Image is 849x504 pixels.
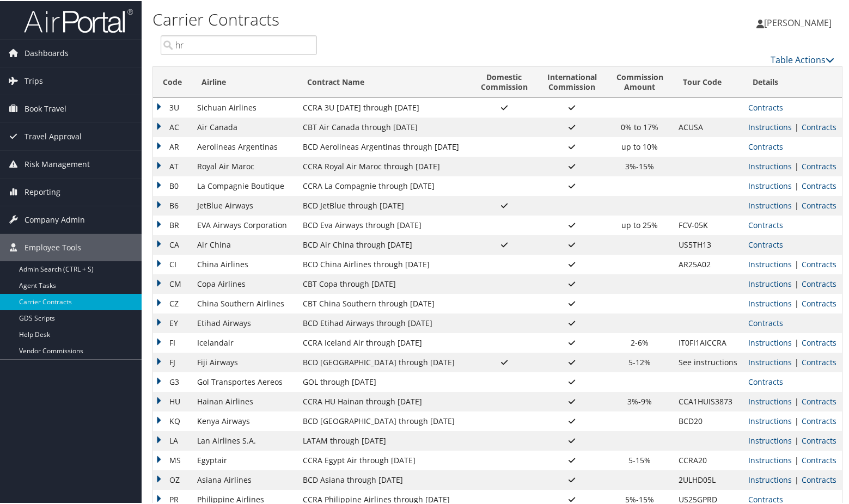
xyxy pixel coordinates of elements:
[297,195,471,214] td: BCD JetBlue through [DATE]
[802,180,836,190] a: View Contracts
[802,121,836,131] a: View Contracts
[792,336,802,347] span: |
[153,195,192,214] td: B6
[297,136,471,156] td: BCD Aerolineas Argentinas through [DATE]
[673,469,743,489] td: 2ULHD05L
[297,175,471,195] td: CCRA La Compagnie through [DATE]
[673,234,743,254] td: US5TH13
[792,180,802,190] span: |
[792,434,802,445] span: |
[792,199,802,210] span: |
[153,430,192,450] td: LA
[297,352,471,371] td: BCD [GEOGRAPHIC_DATA] through [DATE]
[297,332,471,352] td: CCRA Iceland Air through [DATE]
[792,160,802,170] span: |
[153,273,192,293] td: CM
[153,175,192,195] td: B0
[297,116,471,136] td: CBT Air Canada through [DATE]
[673,214,743,234] td: FCV-05K
[748,219,783,229] a: View Contracts
[607,66,673,97] th: CommissionAmount: activate to sort column ascending
[192,136,297,156] td: Aerolineas Argentinas
[802,336,836,347] a: View Contracts
[748,395,792,405] a: View Ticketing Instructions
[673,450,743,469] td: CCRA20
[673,391,743,410] td: CCA1HUIS3873
[673,410,743,430] td: BCD20
[192,293,297,312] td: China Southern Airlines
[297,371,471,391] td: GOL through [DATE]
[192,195,297,214] td: JetBlue Airways
[673,254,743,273] td: AR25A02
[192,312,297,332] td: Etihad Airways
[802,474,836,484] a: View Contracts
[748,278,792,288] a: View Ticketing Instructions
[192,116,297,136] td: Air Canada
[607,116,673,136] td: 0% to 17%
[192,214,297,234] td: EVA Airways Corporation
[771,53,834,65] a: Table Actions
[153,293,192,312] td: CZ
[192,352,297,371] td: Fiji Airways
[153,156,192,175] td: AT
[802,434,836,445] a: View Contracts
[802,160,836,170] a: View Contracts
[748,140,783,151] a: View Contracts
[153,136,192,156] td: AR
[673,332,743,352] td: IT0FI1AICCRA
[792,356,802,366] span: |
[25,205,85,232] span: Company Admin
[802,356,836,366] a: View Contracts
[748,317,783,327] a: View Contracts
[24,7,133,33] img: airportal-logo.png
[792,258,802,268] span: |
[152,7,613,30] h1: Carrier Contracts
[802,258,836,268] a: View Contracts
[792,415,802,425] span: |
[297,391,471,410] td: CCRA HU Hainan through [DATE]
[297,312,471,332] td: BCD Etihad Airways through [DATE]
[297,430,471,450] td: LATAM through [DATE]
[792,474,802,484] span: |
[153,234,192,254] td: CA
[192,234,297,254] td: Air China
[192,391,297,410] td: Hainan Airlines
[802,199,836,210] a: View Contracts
[748,454,792,464] a: View Ticketing Instructions
[192,175,297,195] td: La Compagnie Boutique
[192,254,297,273] td: China Airlines
[25,94,66,121] span: Book Travel
[792,121,802,131] span: |
[673,352,743,371] td: See instructions
[607,332,673,352] td: 2-6%
[153,66,192,97] th: Code: activate to sort column descending
[748,180,792,190] a: View Ticketing Instructions
[192,97,297,116] td: Sichuan Airlines
[297,273,471,293] td: CBT Copa through [DATE]
[748,474,792,484] a: View Ticketing Instructions
[192,469,297,489] td: Asiana Airlines
[607,352,673,371] td: 5-12%
[297,293,471,312] td: CBT China Southern through [DATE]
[297,254,471,273] td: BCD China Airlines through [DATE]
[802,454,836,464] a: View Contracts
[297,450,471,469] td: CCRA Egypt Air through [DATE]
[802,395,836,405] a: View Contracts
[297,469,471,489] td: BCD Asiana through [DATE]
[607,214,673,234] td: up to 25%
[673,66,743,97] th: Tour Code: activate to sort column ascending
[25,233,81,260] span: Employee Tools
[153,410,192,430] td: KQ
[153,254,192,273] td: CI
[25,177,60,205] span: Reporting
[192,332,297,352] td: Icelandair
[764,16,832,28] span: [PERSON_NAME]
[748,199,792,210] a: View Ticketing Instructions
[161,34,317,54] input: Search
[153,450,192,469] td: MS
[153,116,192,136] td: AC
[153,214,192,234] td: BR
[297,410,471,430] td: BCD [GEOGRAPHIC_DATA] through [DATE]
[748,238,783,249] a: View Contracts
[297,97,471,116] td: CCRA 3U [DATE] through [DATE]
